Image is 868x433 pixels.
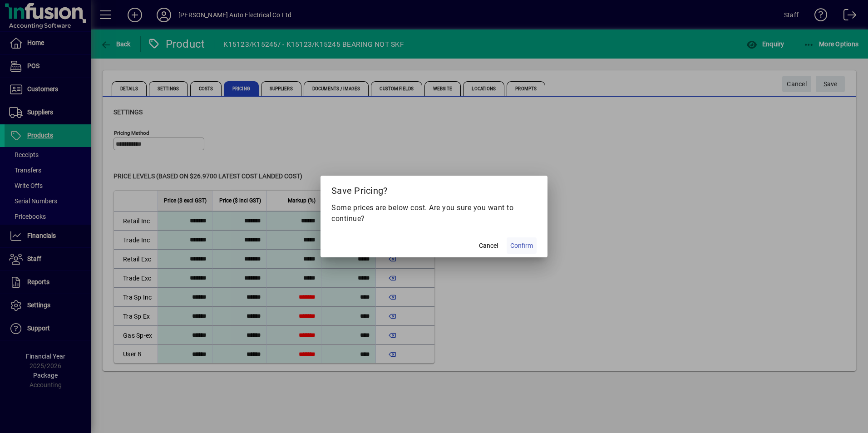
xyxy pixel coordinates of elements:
[510,241,533,251] span: Confirm
[474,237,503,254] button: Cancel
[479,241,498,251] span: Cancel
[331,202,537,224] p: Some prices are below cost. Are you sure you want to continue?
[507,237,537,254] button: Confirm
[321,176,547,202] h2: Save Pricing?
